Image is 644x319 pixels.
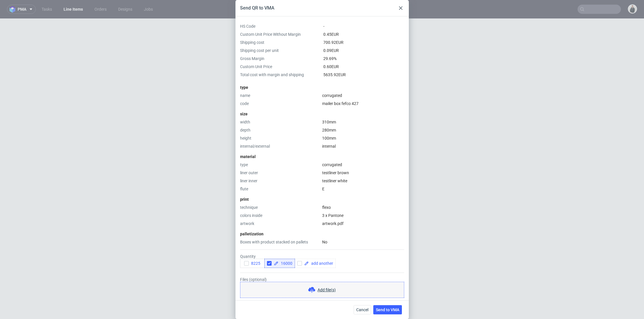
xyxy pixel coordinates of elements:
span: internal [322,144,336,149]
div: print [240,196,404,202]
span: 0.09 EUR [323,48,339,53]
div: Gross Margin [240,56,321,61]
div: Boxes with product stacked on pallets [240,239,320,245]
div: technique [240,204,320,210]
span: Cancel [356,308,368,312]
div: palletization [240,231,404,237]
div: width [240,119,320,125]
div: size [240,111,404,117]
span: No [322,240,327,244]
button: Cancel [354,305,371,314]
span: 310 mm [322,120,336,124]
div: colors inside [240,213,320,218]
div: material [240,154,404,159]
div: type [240,162,320,168]
span: 0.45 EUR [323,32,339,37]
span: corrugated [322,93,342,98]
div: Send QR to VMA [240,5,274,11]
div: depth [240,127,320,133]
span: 5635.92 EUR [323,72,346,77]
div: Custom Unit Price [240,64,321,70]
span: mailer box fefco 427 [322,101,359,106]
span: 100 mm [322,136,336,140]
span: testliner white [322,179,347,183]
div: Custom Unit Price Without Margin [240,31,321,37]
span: flexo [322,205,331,210]
div: liner outer [240,170,320,176]
span: E [322,187,324,191]
span: 0.60 EUR [323,64,339,69]
div: HS Code [240,23,321,29]
span: 700.92 EUR [323,40,344,45]
button: Send to VMA [373,305,402,314]
span: 16000 [279,261,292,265]
span: 280 mm [322,128,336,132]
span: corrugated [322,162,342,167]
a: artwork.pdf [322,221,344,226]
div: Files (optional) [240,277,404,298]
button: 8225 [240,259,265,268]
span: 8225 [249,261,260,266]
div: internal/external [240,143,320,149]
div: name [240,93,320,98]
div: code [240,101,320,106]
span: 3 x Pantone [322,213,344,218]
span: - [323,24,324,29]
span: 29.69 % [323,56,337,61]
div: artwork [240,221,320,226]
div: Total cost with margin and shipping [240,72,321,78]
div: flute [240,186,320,192]
span: testliner brown [322,170,349,175]
span: Send to VMA [376,308,399,312]
span: Add file(s) [318,287,336,293]
div: height [240,135,320,141]
div: liner inner [240,178,320,184]
div: Shipping cost [240,40,321,45]
div: type [240,85,404,90]
div: Quantity [240,254,404,268]
div: Shipping cost per unit [240,48,321,53]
